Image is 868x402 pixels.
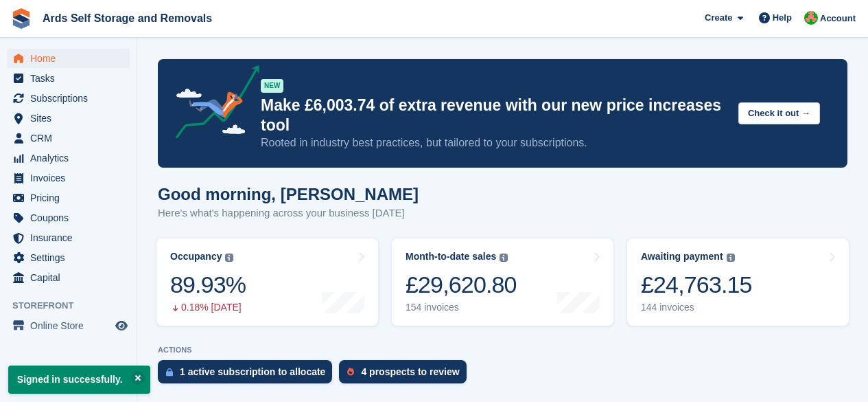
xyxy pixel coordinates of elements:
[30,49,113,68] span: Home
[30,89,113,108] span: Subscriptions
[406,251,496,263] div: Month-to-date sales
[30,109,113,128] span: Sites
[7,49,130,68] a: menu
[113,317,130,334] a: Preview store
[30,268,113,287] span: Capital
[7,168,130,188] a: menu
[158,185,419,203] h1: Good morning, [PERSON_NAME]
[7,89,130,108] a: menu
[11,8,32,29] img: stora-icon-8386f47178a22dfd0bd8f6a31ec36ba5ce8667c1dd55bd0f319d3a0aa187defe.svg
[641,251,723,263] div: Awaiting payment
[7,268,130,287] a: menu
[7,148,130,168] a: menu
[392,238,613,326] a: Month-to-date sales £29,620.80 154 invoices
[7,69,130,88] a: menu
[30,316,113,335] span: Online Store
[347,368,354,376] img: prospect-51fa495bee0391a8d652442698ab0144808aea92771e9ea1ae160a38d050c398.svg
[7,188,130,208] a: menu
[7,316,130,335] a: menu
[820,12,856,25] span: Account
[261,96,727,135] p: Make £6,003.74 of extra revenue with our new price increases tool
[339,360,473,390] a: 4 prospects to review
[7,228,130,247] a: menu
[30,248,113,267] span: Settings
[641,271,752,299] div: £24,763.15
[158,346,847,355] p: ACTIONS
[727,254,735,262] img: icon-info-grey-7440780725fd019a000dd9b08b2336e03edf1995a4989e88bcd33f0948082b44.svg
[166,368,173,377] img: active_subscription_to_allocate_icon-d502201f5373d7db506a760aba3b589e785aa758c864c3986d89f69b8ff3...
[170,251,222,263] div: Occupancy
[164,65,260,144] img: price-adjustments-announcement-icon-8257ccfd72463d97f412b2fc003d46551f7dbcb40ab6d574587a9cd5c0d94...
[30,129,113,148] span: CRM
[406,302,517,313] div: 154 invoices
[30,69,113,88] span: Tasks
[361,366,459,377] div: 4 prospects to review
[804,11,818,25] img: Ethan McFerran
[641,302,752,313] div: 144 invoices
[261,79,283,93] div: NEW
[8,366,150,394] p: Signed in successfully.
[30,228,113,247] span: Insurance
[170,302,246,313] div: 0.18% [DATE]
[7,208,130,227] a: menu
[627,238,849,326] a: Awaiting payment £24,763.15 144 invoices
[156,238,378,326] a: Occupancy 89.93% 0.18% [DATE]
[158,360,339,390] a: 1 active subscription to allocate
[30,188,113,208] span: Pricing
[30,168,113,188] span: Invoices
[7,109,130,128] a: menu
[30,208,113,227] span: Coupons
[705,11,732,25] span: Create
[7,248,130,267] a: menu
[7,129,130,148] a: menu
[261,135,727,150] p: Rooted in industry best practices, but tailored to your subscriptions.
[30,148,113,168] span: Analytics
[12,299,137,313] span: Storefront
[225,254,233,262] img: icon-info-grey-7440780725fd019a000dd9b08b2336e03edf1995a4989e88bcd33f0948082b44.svg
[170,271,246,299] div: 89.93%
[158,205,419,221] p: Here's what's happening across your business [DATE]
[500,254,508,262] img: icon-info-grey-7440780725fd019a000dd9b08b2336e03edf1995a4989e88bcd33f0948082b44.svg
[773,11,792,25] span: Help
[406,271,517,299] div: £29,620.80
[738,102,820,125] button: Check it out →
[37,7,218,30] a: Ards Self Storage and Removals
[180,366,325,377] div: 1 active subscription to allocate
